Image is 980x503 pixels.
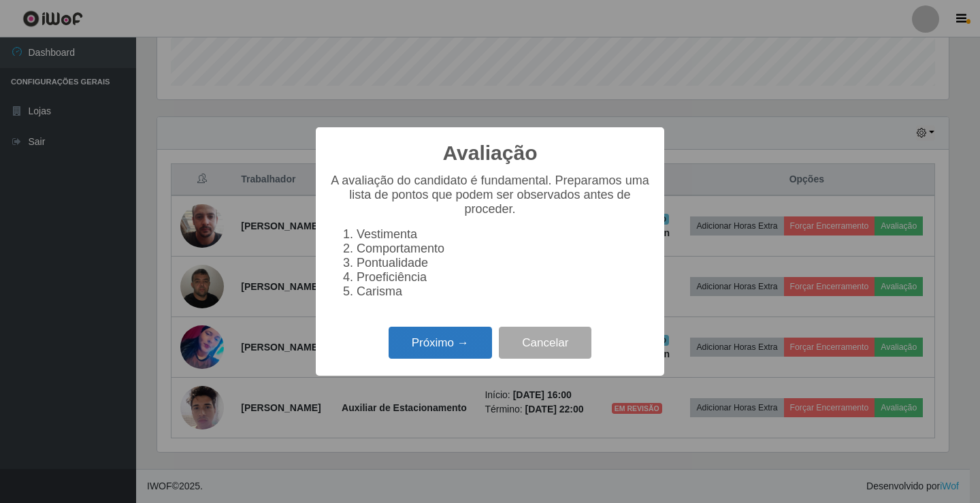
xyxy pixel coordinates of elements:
[357,285,651,299] li: Carisma
[357,242,651,256] li: Comportamento
[389,327,492,359] button: Próximo →
[357,227,651,242] li: Vestimenta
[357,256,651,270] li: Pontualidade
[499,327,591,359] button: Cancelar
[443,141,538,165] h2: Avaliação
[329,174,651,216] p: A avaliação do candidato é fundamental. Preparamos uma lista de pontos que podem ser observados a...
[357,270,651,285] li: Proeficiência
